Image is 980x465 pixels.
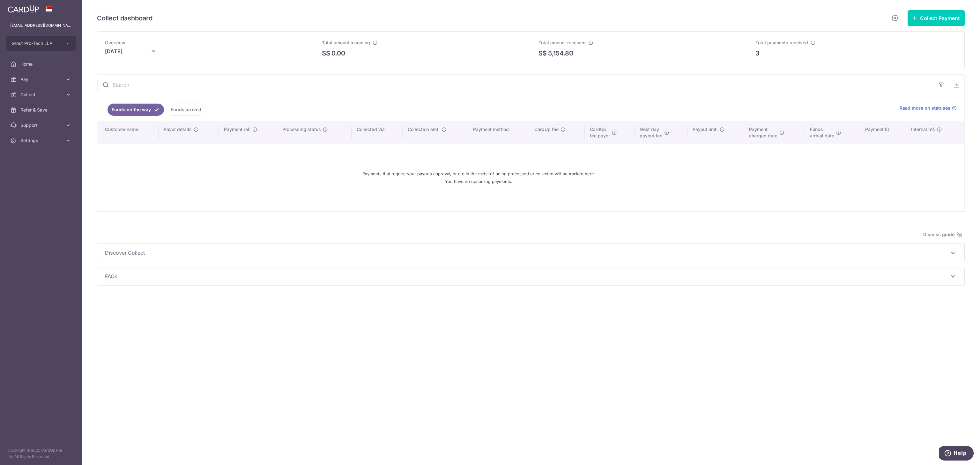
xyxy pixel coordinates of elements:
span: Overview [105,40,125,45]
span: Payment charged date [749,126,777,139]
th: Payment ID [860,121,906,144]
span: Pay [20,76,63,83]
span: Total amount incoming [322,40,370,45]
p: 0.00 [331,48,345,58]
span: Collection amt. [408,126,440,133]
p: FAQs [105,272,957,280]
span: Next day payout fee [640,126,662,139]
span: Discover Collect [105,249,949,257]
span: Processing status [282,126,321,133]
p: Discover Collect [105,249,957,257]
span: Total payments received [755,40,808,45]
span: Funds arrival date [810,126,834,139]
a: Funds on the way [108,104,164,116]
p: 5,154.80 [548,48,573,58]
span: Refer & Save [20,107,63,113]
input: Search [97,75,934,95]
span: Help [14,4,27,10]
h5: Collect dashboard [97,13,152,23]
span: Support [20,122,63,128]
span: Read more on statuses [900,105,950,111]
th: Customer name [97,121,159,144]
span: CardUp fee payor [590,126,610,139]
span: Internal ref. [911,126,935,133]
iframe: Opens a widget where you can find more information [939,446,974,462]
th: Payment method [468,121,529,144]
button: Grout Pro-Tech LLP [6,36,76,51]
span: Payout amt. [693,126,718,133]
img: CardUp [8,5,39,13]
button: Collect Payment [908,10,965,26]
span: S$ [538,48,547,58]
span: CardUp fee [534,126,559,133]
a: Funds arrived [167,104,205,116]
span: Total amount received [538,40,586,45]
div: Payments that require your payor's approval, or are in the midst of being processed or collected ... [105,149,852,206]
span: FAQs [105,272,949,280]
span: Settings [20,137,63,144]
th: Collected via [352,121,403,144]
span: Payor details [164,126,192,133]
p: 3 [755,48,760,58]
a: Read more on statuses [900,105,957,111]
span: Grout Pro-Tech LLP [11,40,59,47]
span: Payment ref. [224,126,250,133]
span: Home [20,61,63,67]
p: [EMAIL_ADDRESS][DOMAIN_NAME] [10,22,71,29]
span: Dismiss guide [923,231,962,238]
span: Collect [20,91,63,98]
span: S$ [322,48,330,58]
